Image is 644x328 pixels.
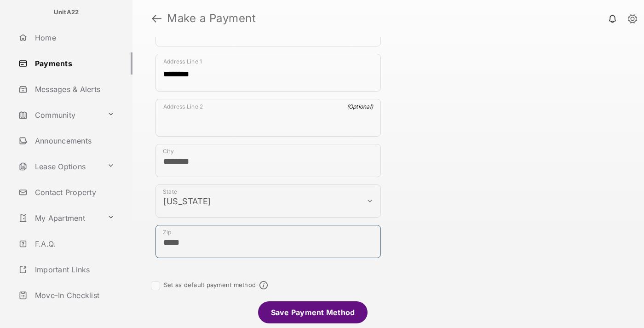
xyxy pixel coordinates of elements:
a: My Apartment [15,207,103,229]
a: Move-In Checklist [15,284,132,306]
div: payment_method_screening[postal_addresses][addressLine2] [155,99,381,137]
p: UnitA22 [54,8,79,17]
label: Set as default payment method [164,281,256,288]
strong: Make a Payment [167,13,256,24]
a: Important Links [15,259,118,281]
a: Payments [15,52,132,75]
a: Home [15,27,132,49]
a: Announcements [15,130,132,152]
div: payment_method_screening[postal_addresses][administrativeArea] [155,184,381,218]
div: payment_method_screening[postal_addresses][addressLine1] [155,54,381,92]
a: F.A.Q. [15,233,132,255]
span: Default payment method info [259,281,268,289]
a: Lease Options [15,155,103,178]
a: Community [15,104,103,126]
li: Save Payment Method [258,301,368,323]
div: payment_method_screening[postal_addresses][postalCode] [155,225,381,258]
a: Messages & Alerts [15,78,132,100]
div: payment_method_screening[postal_addresses][locality] [155,144,381,177]
a: Contact Property [15,181,132,203]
